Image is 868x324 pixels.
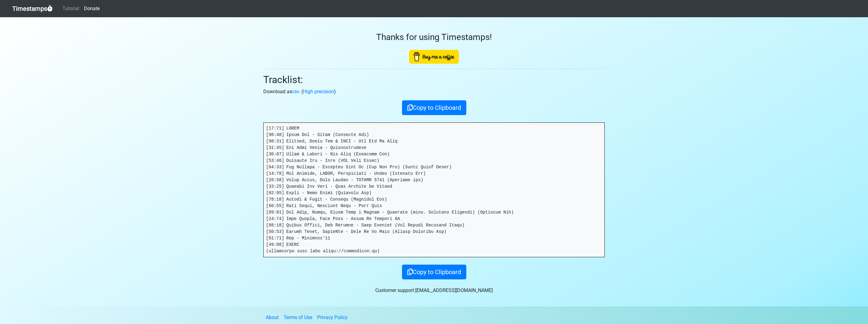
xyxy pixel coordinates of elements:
button: Copy to Clipboard [402,100,466,115]
button: Copy to Clipboard [402,265,466,279]
a: csv [292,89,299,94]
pre: [17:71] LOREM [96:48] Ipsum Dol - Sitam (Consecte Adi) [98:31] Elitsed, Doeiu Tem & INCI - Utl Et... [264,123,604,257]
a: Tutorial [60,2,82,15]
a: Timestamps [12,2,53,15]
a: Donate [82,2,102,15]
h3: Thanks for using Timestamps! [263,32,605,42]
a: About [266,314,279,320]
img: Buy Me A Coffee [409,50,459,64]
a: Privacy Policy [317,314,348,320]
a: High precision [303,89,334,94]
h2: Tracklist: [263,74,605,86]
p: Download as . ( ) [263,88,605,95]
a: Terms of Use [284,314,312,320]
